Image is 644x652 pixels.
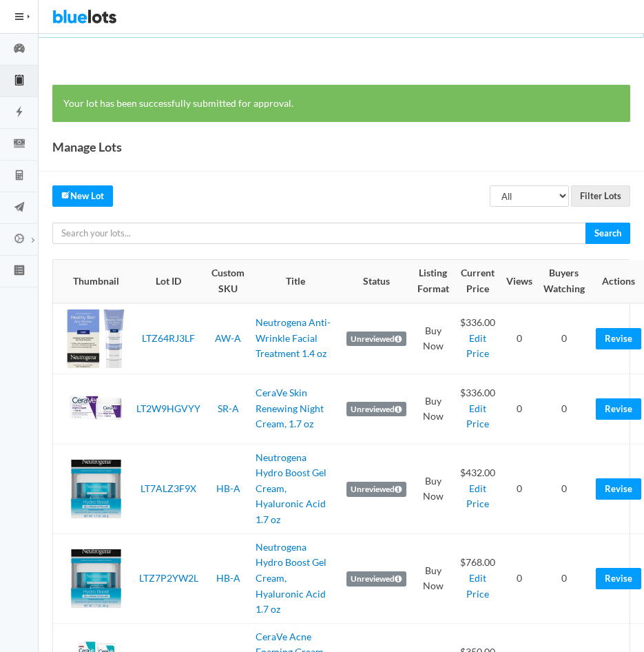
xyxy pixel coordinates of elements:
th: Title [250,260,341,303]
th: Buyers Watching [538,260,590,303]
input: Search [585,223,630,244]
td: $768.00 [455,533,501,623]
label: Unreviewed [346,482,406,497]
a: Edit Price [466,482,489,510]
a: LTZ7P2YW2L [139,572,198,584]
td: 0 [501,374,538,444]
td: $336.00 [455,303,501,374]
a: Edit Price [466,332,489,360]
a: LT2W9HGVYY [136,403,200,414]
td: 0 [501,303,538,374]
th: Custom SKU [206,260,250,303]
td: Buy Now [412,374,455,444]
td: Buy Now [412,444,455,533]
td: 0 [538,533,590,623]
a: Edit Price [466,572,489,600]
a: Revise [596,568,641,589]
a: HB-A [216,482,240,494]
a: LTZ64RJ3LF [142,332,195,344]
label: Unreviewed [346,332,406,347]
td: Buy Now [412,303,455,374]
ion-icon: create [61,190,70,199]
a: SR-A [218,403,239,414]
td: 0 [538,374,590,444]
input: Filter Lots [571,185,630,207]
th: Lot ID [131,260,206,303]
label: Unreviewed [346,402,406,417]
th: Current Price [455,260,501,303]
h1: Manage Lots [52,136,122,157]
td: $336.00 [455,374,501,444]
th: Thumbnail [53,260,131,303]
a: Neutrogena Hydro Boost Gel Cream, Hyaluronic Acid 1.7 oz [256,541,326,615]
a: CeraVe Skin Renewing Night Cream, 1.7 oz [256,387,324,429]
a: HB-A [216,572,240,584]
a: Neutrogena Hydro Boost Gel Cream, Hyaluronic Acid 1.7 oz [256,451,326,525]
td: 0 [538,444,590,533]
td: 0 [501,533,538,623]
p: Your lot has been successfully submitted for approval. [63,96,619,112]
a: Edit Price [466,403,489,430]
a: Neutrogena Anti-Wrinkle Facial Treatment 1.4 oz [256,316,331,359]
th: Views [501,260,538,303]
a: LT7ALZ3F9X [141,482,196,494]
th: Status [341,260,412,303]
a: Revise [596,328,641,349]
a: Revise [596,398,641,420]
label: Unreviewed [346,571,406,587]
a: createNew Lot [52,185,113,207]
a: Revise [596,478,641,500]
td: 0 [538,303,590,374]
td: $432.00 [455,444,501,533]
th: Listing Format [412,260,455,303]
a: AW-A [215,332,241,344]
td: 0 [501,444,538,533]
input: Search your lots... [52,223,586,244]
td: Buy Now [412,533,455,623]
